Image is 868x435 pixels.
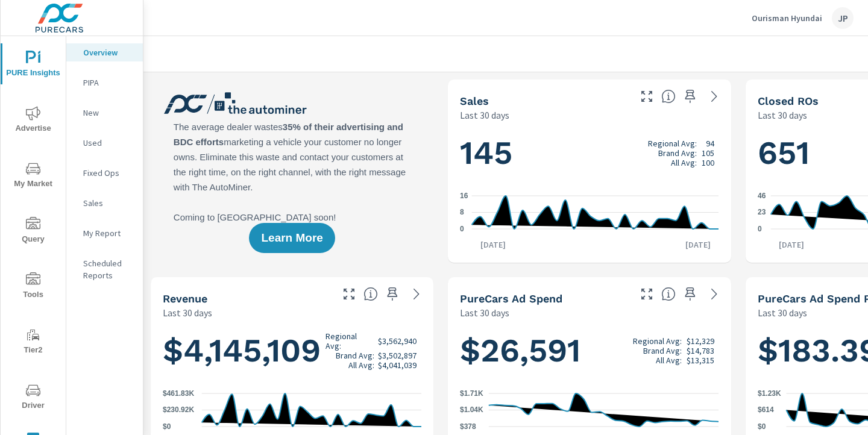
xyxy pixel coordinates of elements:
p: Regional Avg: [325,331,374,351]
p: Last 30 days [460,108,509,122]
text: 0 [758,225,762,233]
span: Driver [4,383,62,413]
p: $4,041,039 [378,360,417,370]
text: $461.83K [163,389,194,398]
p: 100 [702,158,714,167]
text: 16 [460,192,468,200]
p: 94 [706,139,714,148]
p: $12,329 [687,336,714,346]
text: 8 [460,208,464,217]
p: All Avg: [656,355,682,365]
p: All Avg: [348,360,374,370]
div: PIPA [66,74,143,92]
p: All Avg: [671,158,697,167]
div: JP [832,7,854,29]
div: Overview [66,43,143,61]
text: 0 [460,225,464,233]
p: Ourisman Hyundai [752,13,822,23]
p: 105 [702,148,714,158]
p: $14,783 [687,346,714,355]
p: Regional Avg: [648,139,697,148]
h5: PureCars Ad Spend [460,292,562,305]
span: Advertise [4,106,62,136]
text: 46 [758,192,766,200]
p: Overview [83,46,133,58]
text: $1.23K [758,389,781,398]
h5: Closed ROs [758,95,819,107]
span: Save this to your personalized report [681,87,700,106]
p: Regional Avg: [633,336,682,346]
text: $0 [758,422,766,431]
p: Brand Avg: [643,346,682,355]
text: $1.71K [460,389,483,398]
p: Last 30 days [758,108,807,122]
button: Make Fullscreen [637,284,656,304]
p: New [83,107,133,119]
a: See more details in report [705,284,724,304]
p: $3,562,940 [378,336,417,346]
span: My Market [4,161,62,191]
p: Last 30 days [460,305,509,320]
p: [DATE] [770,239,813,251]
h1: 145 [460,133,719,174]
div: New [66,104,143,122]
p: Last 30 days [758,305,807,320]
h5: Sales [460,95,489,107]
text: $614 [758,406,774,415]
p: Scheduled Reports [83,257,133,281]
div: Fixed Ops [66,164,143,182]
span: Save this to your personalized report [383,284,402,304]
span: Total sales revenue over the selected date range. [Source: This data is sourced from the dealer’s... [363,287,378,301]
text: $378 [460,422,476,431]
text: 23 [758,208,766,217]
p: $3,502,897 [378,351,417,360]
div: Scheduled Reports [66,254,143,284]
div: Used [66,134,143,152]
button: Make Fullscreen [339,284,359,304]
p: PIPA [83,77,133,89]
span: Total cost of media for all PureCars channels for the selected dealership group over the selected... [661,287,676,301]
button: Make Fullscreen [637,87,656,106]
p: $13,315 [687,355,714,365]
div: My Report [66,224,143,242]
a: See more details in report [407,284,426,304]
span: PURE Insights [4,51,62,80]
text: $230.92K [163,406,194,415]
p: Last 30 days [163,305,212,320]
span: Query [4,217,62,246]
p: Brand Avg: [336,351,374,360]
text: $0 [163,422,171,431]
span: Number of vehicles sold by the dealership over the selected date range. [Source: This data is sou... [661,89,676,104]
div: Sales [66,194,143,212]
a: See more details in report [705,87,724,106]
text: $1.04K [460,406,483,415]
button: Learn More [249,223,335,253]
h1: $26,591 [460,330,719,371]
span: Tier2 [4,328,62,357]
p: Sales [83,197,133,209]
p: Used [83,137,133,149]
p: My Report [83,227,133,239]
p: [DATE] [677,239,719,251]
h1: $4,145,109 [163,330,421,371]
h5: Revenue [163,292,207,305]
span: Save this to your personalized report [681,284,700,304]
span: Tools [4,272,62,302]
p: [DATE] [472,239,514,251]
p: Fixed Ops [83,167,133,179]
p: Brand Avg: [658,148,697,158]
span: Learn More [261,233,322,243]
